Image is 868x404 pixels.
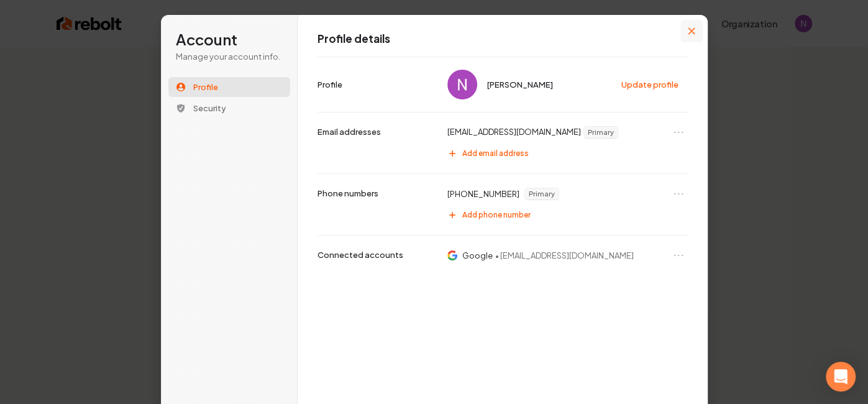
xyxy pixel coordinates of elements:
img: Google [447,250,457,261]
button: Open menu [671,125,686,140]
h1: Account [176,30,283,50]
button: Profile [168,77,290,97]
p: Connected accounts [318,249,403,260]
button: Add phone number [441,205,688,225]
p: Phone numbers [318,188,378,199]
span: Add phone number [462,210,531,220]
p: Email addresses [318,126,381,137]
button: Add email address [441,144,688,163]
span: • [EMAIL_ADDRESS][DOMAIN_NAME] [495,250,634,261]
p: Profile [318,79,342,90]
span: [PERSON_NAME] [487,79,553,90]
p: [PHONE_NUMBER] [447,188,519,200]
span: Security [193,103,226,114]
span: Primary [525,188,559,200]
button: Open menu [671,186,686,201]
button: Security [168,98,290,118]
button: Update profile [615,75,686,94]
p: Manage your account info. [176,51,283,62]
p: [EMAIL_ADDRESS][DOMAIN_NAME] [447,126,581,139]
h1: Profile details [318,32,688,47]
button: Close modal [680,20,703,42]
p: Google [462,250,493,261]
div: Open Intercom Messenger [826,362,856,392]
span: Profile [193,81,218,93]
span: Primary [584,127,618,138]
img: Nick Maiorino [447,70,477,99]
span: Add email address [462,149,529,158]
button: Open menu [671,248,686,263]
